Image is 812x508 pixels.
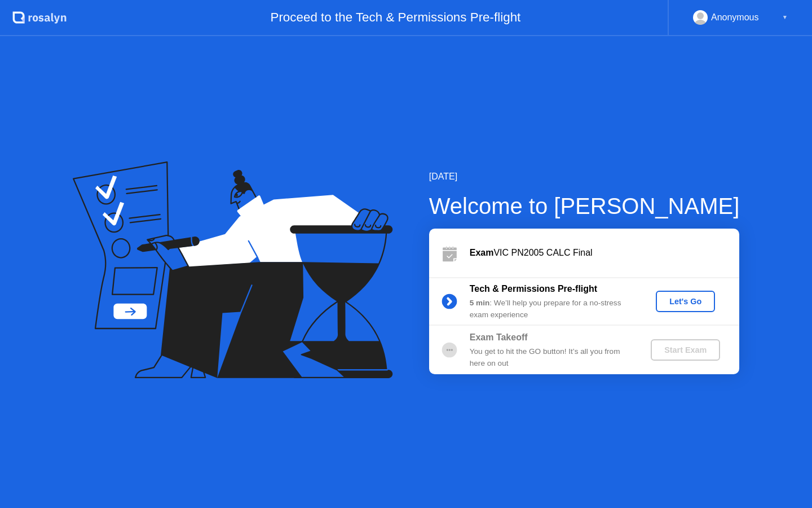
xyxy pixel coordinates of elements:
div: Anonymous [711,10,759,25]
div: ▼ [782,10,788,25]
div: You get to hit the GO button! It’s all you from here on out [470,346,632,369]
button: Start Exam [651,339,720,361]
div: VIC PN2005 CALC Final [470,246,739,260]
button: Let's Go [656,291,715,312]
b: Exam Takeoff [470,332,528,342]
div: [DATE] [429,170,740,183]
b: 5 min [470,299,490,307]
div: Start Exam [655,345,716,354]
div: : We’ll help you prepare for a no-stress exam experience [470,297,632,321]
b: Tech & Permissions Pre-flight [470,284,597,294]
div: Let's Go [660,297,710,306]
b: Exam [470,248,494,257]
div: Welcome to [PERSON_NAME] [429,189,740,223]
